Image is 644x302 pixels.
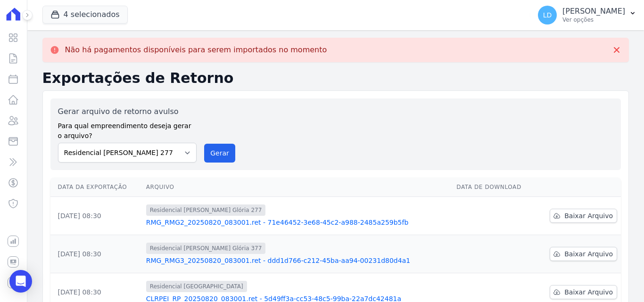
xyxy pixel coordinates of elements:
label: Para qual empreendimento deseja gerar o arquivo? [58,117,197,141]
span: Baixar Arquivo [564,211,613,220]
span: LD [543,12,552,18]
button: Gerar [204,144,235,163]
span: Baixar Arquivo [564,287,613,297]
div: Open Intercom Messenger [9,270,32,293]
th: Arquivo [142,178,453,197]
p: [PERSON_NAME] [562,7,625,16]
button: LD [PERSON_NAME] Ver opções [530,2,644,28]
span: Baixar Arquivo [564,249,613,259]
p: Ver opções [562,16,625,24]
th: Data de Download [453,178,535,197]
a: RMG_RMG3_20250820_083001.ret - ddd1d766-c212-45ba-aa94-00231d80d4a1 [146,256,449,265]
td: [DATE] 08:30 [50,197,142,235]
span: Residencial [PERSON_NAME] Glória 377 [146,243,266,254]
a: RMG_RMG2_20250820_083001.ret - 71e46452-3e68-45c2-a988-2485a259b5fb [146,218,449,227]
label: Gerar arquivo de retorno avulso [58,106,197,117]
th: Data da Exportação [50,178,142,197]
button: 4 selecionados [42,6,128,24]
h2: Exportações de Retorno [42,70,629,87]
span: Residencial [PERSON_NAME] Glória 277 [146,204,266,216]
a: Baixar Arquivo [550,285,617,299]
p: Não há pagamentos disponíveis para serem importados no momento [65,45,327,55]
span: Residencial [GEOGRAPHIC_DATA] [146,281,247,292]
td: [DATE] 08:30 [50,235,142,273]
a: Baixar Arquivo [550,247,617,261]
a: Baixar Arquivo [550,209,617,223]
